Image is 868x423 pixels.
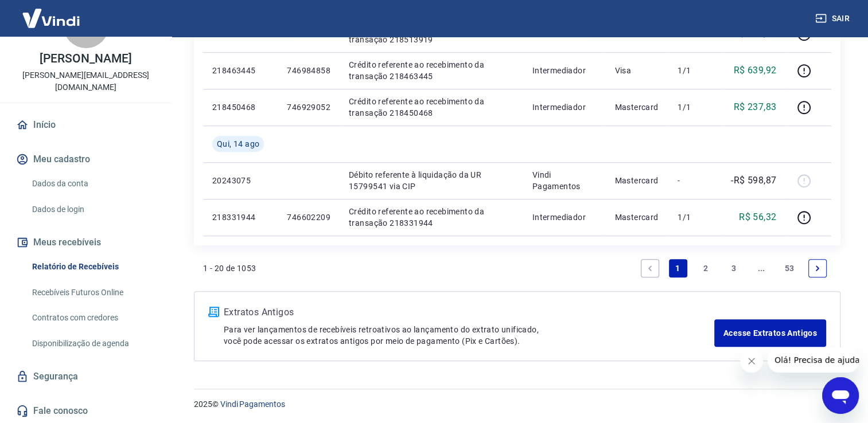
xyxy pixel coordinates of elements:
[14,147,158,172] button: Meu cadastro
[678,211,711,223] p: 1/1
[349,96,514,119] p: Crédito referente ao recebimento da transação 218450468
[224,305,714,319] p: Extratos Antigos
[822,377,859,414] iframe: Botão para abrir a janela de mensagens
[224,324,714,347] p: Para ver lançamentos de recebíveis retroativos ao lançamento do extrato unificado, você pode aces...
[678,65,711,76] p: 1/1
[28,281,158,304] a: Recebíveis Futuros Online
[636,254,831,282] ul: Pagination
[194,398,840,410] p: 2025 ©
[734,100,777,114] p: R$ 237,83
[714,319,826,347] a: Acesse Extratos Antigos
[9,69,162,93] p: [PERSON_NAME][EMAIL_ADDRESS][DOMAIN_NAME]
[731,174,776,187] p: -R$ 598,87
[740,350,763,373] iframe: Fechar mensagem
[212,65,268,76] p: 218463445
[28,255,158,279] a: Relatório de Recebíveis
[217,138,259,150] span: Qui, 14 ago
[532,211,597,223] p: Intermediador
[212,175,268,186] p: 20243075
[203,263,256,274] p: 1 - 20 de 1053
[669,259,687,277] a: Page 1 is your current page
[349,59,514,82] p: Crédito referente ao recebimento da transação 218463445
[752,259,770,277] a: Jump forward
[614,211,659,223] p: Mastercard
[349,169,514,192] p: Débito referente à liquidação da UR 15799541 via CIP
[614,175,659,186] p: Mastercard
[532,101,597,113] p: Intermediador
[739,210,776,224] p: R$ 56,32
[725,259,743,277] a: Page 3
[14,364,158,389] a: Segurança
[349,206,514,229] p: Crédito referente ao recebimento da transação 218331944
[532,65,597,76] p: Intermediador
[678,175,711,186] p: -
[220,399,285,409] a: Vindi Pagamentos
[614,101,659,113] p: Mastercard
[287,101,330,113] p: 746929052
[696,259,715,277] a: Page 2
[7,8,96,17] span: Olá! Precisa de ajuda?
[212,101,268,113] p: 218450468
[780,259,799,277] a: Page 53
[678,101,711,113] p: 1/1
[14,112,158,138] a: Início
[768,347,859,373] iframe: Mensagem da empresa
[287,211,330,223] p: 746602209
[28,198,158,221] a: Dados de login
[14,230,158,255] button: Meus recebíveis
[208,307,219,317] img: ícone
[14,1,88,36] img: Vindi
[40,53,131,65] p: [PERSON_NAME]
[28,332,158,355] a: Disponibilização de agenda
[614,65,659,76] p: Visa
[28,172,158,195] a: Dados da conta
[808,259,827,277] a: Next page
[532,169,597,192] p: Vindi Pagamentos
[28,306,158,330] a: Contratos com credores
[287,65,330,76] p: 746984858
[813,8,854,29] button: Sair
[734,64,777,77] p: R$ 639,92
[212,211,268,223] p: 218331944
[641,259,659,277] a: Previous page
